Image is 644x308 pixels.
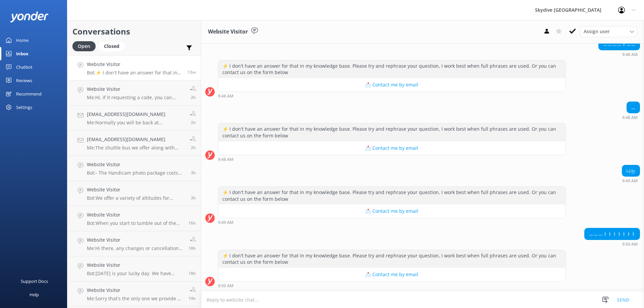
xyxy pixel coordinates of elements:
button: 📩 Contact me by email [218,78,566,91]
span: Assign user [584,28,610,35]
p: Me: Normally you will be back at [GEOGRAPHIC_DATA] between 3pm to 5 pm. As the shuttle bus will w... [87,120,185,126]
div: ㅡㅡㅡㅡㅑㅡㅡ [599,39,640,50]
p: Bot: We offer a variety of altitudes for skydiving, with all dropzones providing jumps up to 15,0... [87,195,186,201]
button: 📩 Contact me by email [218,204,566,218]
span: Sep 14 2025 07:23am (UTC +10:00) Australia/Brisbane [191,145,196,150]
div: Reviews [16,74,32,87]
button: 📩 Contact me by email [218,141,566,155]
h4: Website Visitor [87,211,183,219]
span: Sep 13 2025 02:57pm (UTC +10:00) Australia/Brisbane [189,296,196,301]
strong: 9:48 AM [622,116,638,120]
a: Website VisitorBot:- The Handicam photo package costs $129 per person and includes photos of your... [67,156,201,181]
div: Help [30,288,39,301]
h4: [EMAIL_ADDRESS][DOMAIN_NAME] [87,111,185,118]
span: Sep 13 2025 05:59pm (UTC +10:00) Australia/Brisbane [189,220,196,226]
strong: 9:50 AM [218,284,233,288]
a: Website VisitorBot:⚡ I don't have an answer for that in my knowledge base. Please try and rephras... [67,55,201,80]
a: [EMAIL_ADDRESS][DOMAIN_NAME]Me:The shuttle bus we offer along with [GEOGRAPHIC_DATA] are included... [67,131,201,156]
a: Website VisitorMe:Hi, if it requesting a code, you can email us and we will look into it for you2h [67,80,201,106]
span: Sep 14 2025 06:41am (UTC +10:00) Australia/Brisbane [191,195,196,201]
div: Sep 14 2025 09:48am (UTC +10:00) Australia/Brisbane [218,157,566,162]
h4: Website Visitor [87,61,182,68]
h3: Website Visitor [208,27,248,36]
div: Sep 14 2025 09:48am (UTC +10:00) Australia/Brisbane [598,52,640,57]
div: Settings [16,101,32,114]
strong: 9:49 AM [218,221,233,225]
div: Sep 14 2025 09:50am (UTC +10:00) Australia/Brisbane [584,242,640,246]
p: Bot: ⚡ I don't have an answer for that in my knowledge base. Please try and rephrase your questio... [87,70,182,76]
h2: Conversations [72,25,196,38]
p: Bot: [DATE] is your lucky day. We have exclusive offers when you book direct! Visit our specials ... [87,270,183,276]
p: Bot: - The Handicam photo package costs $129 per person and includes photos of your entire experi... [87,170,186,176]
div: Support Docs [21,274,48,288]
p: Me: Hi there, any changes or cancellation need at least 24 hour notice, otherwise it will lead to... [87,245,183,251]
div: Closed [99,41,124,51]
div: Sep 14 2025 09:48am (UTC +10:00) Australia/Brisbane [622,115,640,120]
div: ⚡ I don't have an answer for that in my knowledge base. Please try and rephrase your question, I ... [218,60,566,78]
p: Me: The shuttle bus we offer along with [GEOGRAPHIC_DATA] are included in the price of the skydiv... [87,145,185,151]
a: Open [72,42,99,50]
div: 나는 [622,165,640,177]
div: Sep 14 2025 09:49am (UTC +10:00) Australia/Brisbane [622,178,640,183]
strong: 9:49 AM [622,179,638,183]
h4: Website Visitor [87,161,186,168]
div: ㅡㅡㅡㅑㅑㅑㅑㅑㅑㅑ [585,228,640,240]
h4: Website Visitor [87,287,183,294]
span: Sep 14 2025 07:28am (UTC +10:00) Australia/Brisbane [191,95,196,100]
button: 📩 Contact me by email [218,268,566,281]
div: ⚡ I don't have an answer for that in my knowledge base. Please try and rephrase your question, I ... [218,187,566,204]
a: Website VisitorMe:Hi there, any changes or cancellation need at least 24 hour notice, otherwise i... [67,231,201,256]
h4: Website Visitor [87,261,183,269]
a: [EMAIL_ADDRESS][DOMAIN_NAME]Me:Normally you will be back at [GEOGRAPHIC_DATA] between 3pm to 5 pm... [67,106,201,131]
div: Assign User [580,26,637,37]
a: Closed [99,42,128,50]
div: Recommend [16,87,42,101]
p: Me: Sorry that's the only one we provide at the moment. [87,296,183,302]
span: Sep 14 2025 07:27am (UTC +10:00) Australia/Brisbane [191,120,196,125]
div: Open [72,41,96,51]
strong: 9:50 AM [622,242,638,246]
a: Website VisitorBot:[DATE] is your lucky day. We have exclusive offers when you book direct! Visit... [67,256,201,282]
h4: Website Visitor [87,186,186,193]
a: Website VisitorBot:When you start to tumble out of the sky, you know immediately the feeling is u... [67,206,201,231]
span: Sep 14 2025 09:50am (UTC +10:00) Australia/Brisbane [187,69,196,75]
div: Inbox [16,47,29,60]
span: Sep 13 2025 03:15pm (UTC +10:00) Australia/Brisbane [189,245,196,251]
span: Sep 14 2025 06:58am (UTC +10:00) Australia/Brisbane [191,170,196,176]
a: Website VisitorBot:We offer a variety of altitudes for skydiving, with all dropzones providing ju... [67,181,201,206]
strong: 9:48 AM [218,94,233,98]
p: Bot: When you start to tumble out of the sky, you know immediately the feeling is unbeatable. Irr... [87,220,183,226]
div: Sep 14 2025 09:49am (UTC +10:00) Australia/Brisbane [218,220,566,225]
div: ㅡ [627,102,640,113]
img: yonder-white-logo.png [10,11,49,22]
span: Sep 13 2025 03:13pm (UTC +10:00) Australia/Brisbane [189,270,196,276]
strong: 9:48 AM [622,53,638,57]
strong: 9:48 AM [218,158,233,162]
h4: [EMAIL_ADDRESS][DOMAIN_NAME] [87,136,185,143]
div: Home [16,34,29,47]
h4: Website Visitor [87,85,185,93]
div: Sep 14 2025 09:50am (UTC +10:00) Australia/Brisbane [218,283,566,288]
div: ⚡ I don't have an answer for that in my knowledge base. Please try and rephrase your question, I ... [218,123,566,141]
div: ⚡ I don't have an answer for that in my knowledge base. Please try and rephrase your question, I ... [218,250,566,268]
div: Sep 14 2025 09:48am (UTC +10:00) Australia/Brisbane [218,94,566,98]
h4: Website Visitor [87,236,183,244]
p: Me: Hi, if it requesting a code, you can email us and we will look into it for you [87,95,185,101]
a: Website VisitorMe:Sorry that's the only one we provide at the moment.19h [67,282,201,307]
div: Chatbot [16,60,33,74]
